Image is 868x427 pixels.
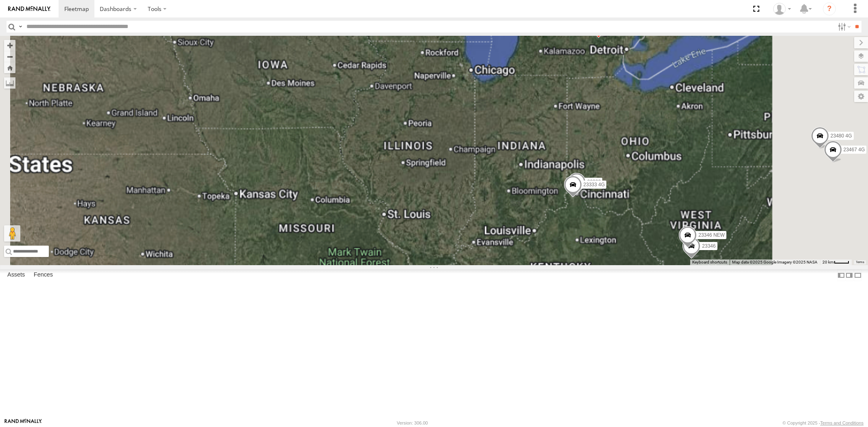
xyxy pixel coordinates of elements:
[732,260,818,264] span: Map data ©2025 Google Imagery ©2025 NASA
[30,270,57,281] label: Fences
[770,3,794,15] div: Sardor Khadjimedov
[4,225,20,242] button: Drag Pegman onto the map to open Street View
[692,259,727,265] button: Keyboard shortcuts
[783,420,864,425] div: © Copyright 2025 -
[854,269,862,281] label: Hide Summary Table
[820,420,864,425] a: Terms and Conditions
[830,133,852,139] span: 23480 4G
[4,51,15,62] button: Zoom out
[837,269,845,281] label: Dock Summary Table to the Left
[822,260,834,264] span: 20 km
[8,6,50,12] img: rand-logo.svg
[698,232,725,238] span: 23346 NEW
[17,21,24,33] label: Search Query
[587,179,601,185] span: 23333
[856,261,864,264] a: Terms (opens in new tab)
[583,182,605,187] span: 23333 4G
[4,419,42,427] a: Visit our Website
[4,62,15,73] button: Zoom Home
[820,259,852,265] button: Map Scale: 20 km per 34 pixels
[702,243,715,249] span: 23346
[854,91,868,102] label: Map Settings
[397,420,428,425] div: Version: 306.00
[3,270,29,281] label: Assets
[845,269,853,281] label: Dock Summary Table to the Right
[843,147,865,152] span: 23467 4G
[4,40,15,51] button: Zoom in
[823,2,836,15] i: ?
[4,77,15,89] label: Measure
[835,21,852,33] label: Search Filter Options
